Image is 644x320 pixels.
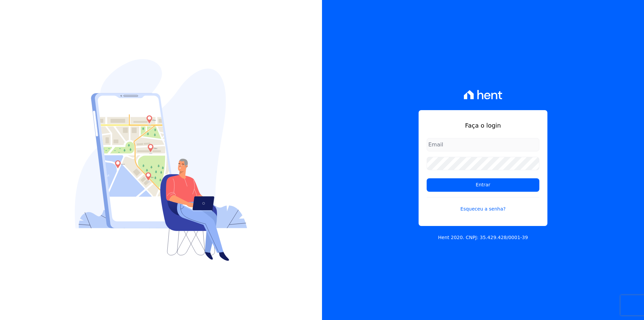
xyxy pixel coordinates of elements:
input: Entrar [427,178,539,192]
p: Hent 2020. CNPJ: 35.429.428/0001-39 [438,234,528,241]
input: Email [427,138,539,151]
h1: Faça o login [427,121,539,130]
img: Login [75,59,247,261]
a: Esqueceu a senha? [427,197,539,213]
